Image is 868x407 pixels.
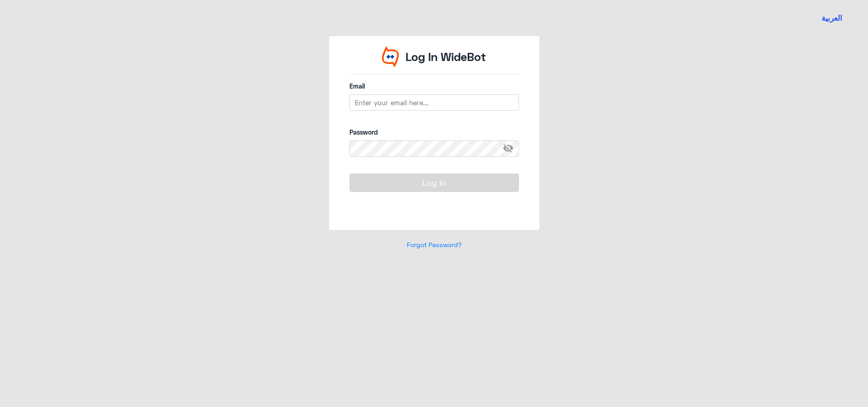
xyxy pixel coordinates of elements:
[349,127,519,137] label: Password
[821,13,842,24] button: العربية
[382,46,399,67] img: Widebot Logo
[349,94,519,111] input: Enter your email here...
[407,241,462,248] a: Forgot Password?
[349,81,519,91] label: Email
[503,140,519,157] span: visibility_off
[406,48,486,65] p: Log In WideBot
[816,7,848,29] a: Switch language
[349,173,519,192] button: Log In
